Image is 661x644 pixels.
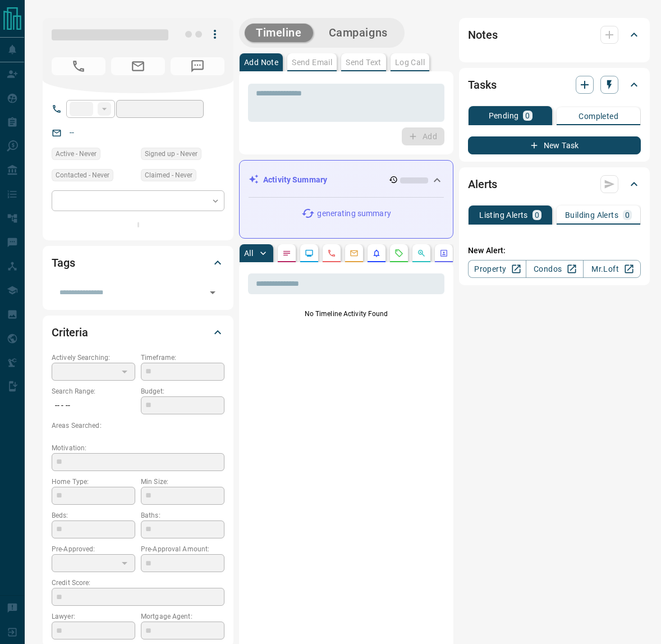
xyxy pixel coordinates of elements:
p: Budget: [141,386,224,396]
svg: Emails [350,249,359,258]
div: Activity Summary [249,170,444,190]
svg: Agent Actions [439,249,448,258]
p: Add Note [244,58,278,66]
p: Mortgage Agent: [141,611,224,622]
svg: Requests [394,249,403,258]
svg: Notes [282,249,291,258]
span: No Number [52,57,105,75]
p: Baths: [141,510,224,520]
p: Pre-Approval Amount: [141,544,224,554]
p: No Timeline Activity Found [248,309,444,319]
h2: Notes [468,26,497,44]
button: New Task [468,136,641,154]
span: Contacted - Never [56,170,109,181]
p: Beds: [52,510,135,520]
a: Property [468,260,526,278]
div: Tasks [468,71,641,98]
p: Pending [489,112,519,120]
svg: Opportunities [417,249,426,258]
p: Activity Summary [263,174,327,186]
span: No Email [111,57,165,75]
div: Tags [52,249,224,276]
div: Criteria [52,319,224,346]
p: 0 [625,211,630,219]
span: Claimed - Never [145,170,192,181]
p: 0 [535,211,539,219]
p: -- - -- [52,396,135,415]
p: Actively Searching: [52,353,135,363]
a: Mr.Loft [583,260,641,278]
span: No Number [171,57,224,75]
span: Active - Never [56,148,97,159]
a: Condos [526,260,584,278]
p: Home Type: [52,477,135,487]
button: Open [205,285,221,300]
svg: Calls [327,249,336,258]
p: All [244,249,253,257]
h2: Tasks [468,76,496,94]
p: Credit Score: [52,578,224,588]
p: Search Range: [52,386,135,396]
p: Min Size: [141,477,224,487]
div: Notes [468,21,641,48]
div: Alerts [468,171,641,198]
h2: Criteria [52,323,88,341]
svg: Lead Browsing Activity [305,249,314,258]
a: -- [70,128,74,137]
button: Campaigns [318,24,399,42]
p: Timeframe: [141,353,224,363]
p: Building Alerts [565,211,618,219]
p: Areas Searched: [52,421,224,431]
h2: Tags [52,254,75,272]
p: Pre-Approved: [52,544,135,554]
h2: Alerts [468,175,497,193]
button: Timeline [245,24,313,42]
p: 0 [525,112,530,120]
p: Listing Alerts [479,211,528,219]
p: Completed [579,112,618,120]
p: Lawyer: [52,611,135,622]
p: generating summary [317,208,391,220]
p: Motivation: [52,443,224,453]
svg: Listing Alerts [372,249,381,258]
span: Signed up - Never [145,148,198,159]
p: New Alert: [468,245,641,257]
